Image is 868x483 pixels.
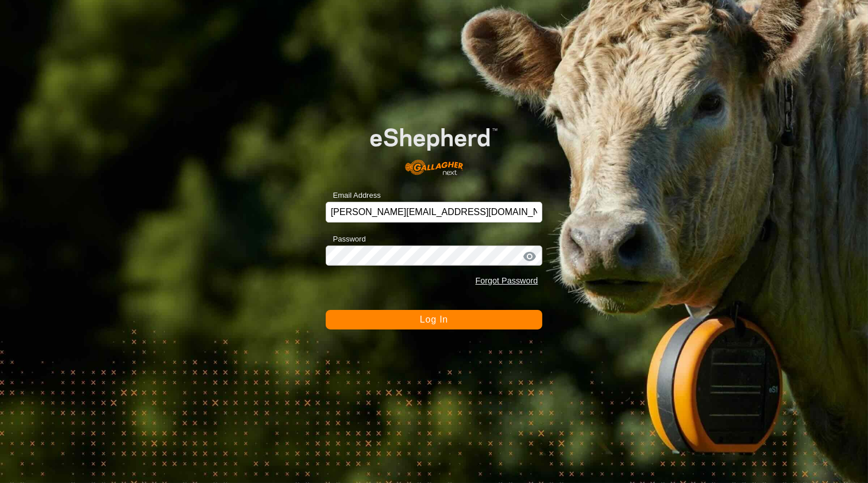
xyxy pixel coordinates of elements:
label: Email Address [326,190,381,201]
a: Forgot Password [476,276,538,285]
img: E-shepherd Logo [347,110,520,184]
span: Log In [420,315,448,324]
input: Email Address [326,202,543,223]
button: Log In [326,310,543,329]
label: Password [326,233,366,245]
